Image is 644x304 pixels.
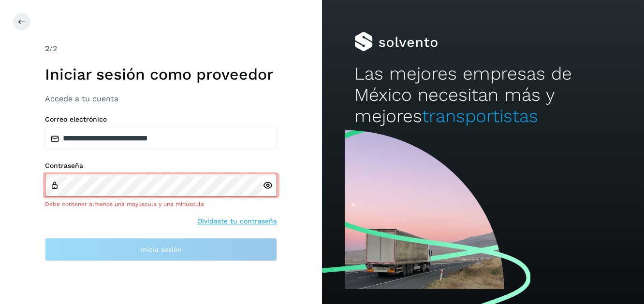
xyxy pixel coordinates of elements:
span: 2 [45,44,49,53]
button: Inicia sesión [45,238,277,261]
span: Inicia sesión [141,246,182,253]
span: transportistas [422,106,538,126]
label: Contraseña [45,162,277,170]
h1: Iniciar sesión como proveedor [45,65,277,83]
div: Debe contener almenos una mayúscula y una minúscula [45,200,277,208]
div: /2 [45,43,277,55]
h3: Accede a tu cuenta [45,94,277,103]
a: Olvidaste tu contraseña [197,216,277,226]
h2: Las mejores empresas de México necesitan más y mejores [354,63,612,127]
label: Correo electrónico [45,115,277,124]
